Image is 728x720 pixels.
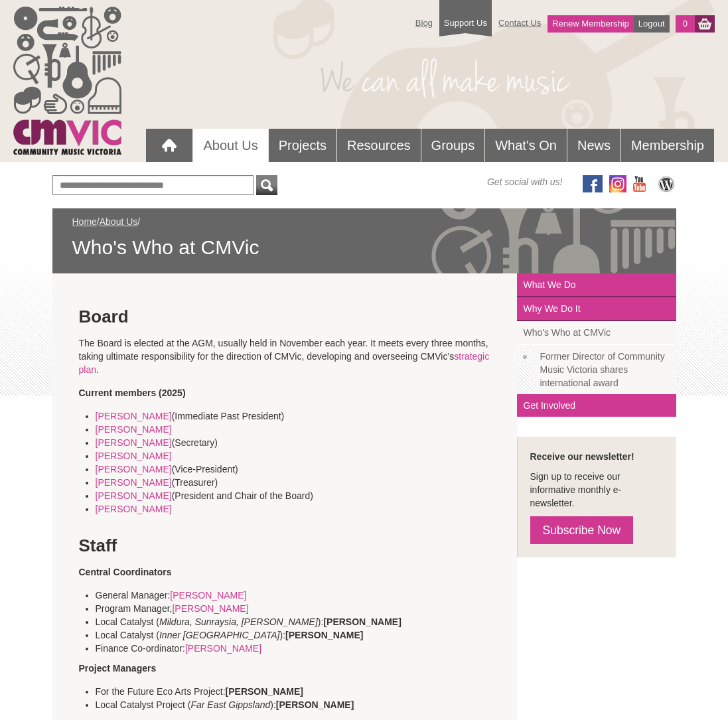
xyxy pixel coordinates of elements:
[96,504,172,514] a: [PERSON_NAME]
[172,603,248,614] a: [PERSON_NAME]
[96,476,507,489] li: (Treasurer)
[170,590,246,601] a: [PERSON_NAME]
[517,394,676,417] a: Get Involved
[534,345,676,394] a: Former Director of Community Music Victoria shares international award
[487,175,563,188] span: Get social with us!
[185,643,261,654] a: [PERSON_NAME]
[337,129,421,162] a: Resources
[547,15,634,33] a: Renew Membership
[79,388,186,398] strong: Current members (2025)
[96,685,507,698] li: For the Future Eco Arts Project:
[79,336,490,376] p: The Board is elected at the AGM, usually held in November each year. It meets every three months,...
[96,490,172,501] a: [PERSON_NAME]
[285,630,363,640] strong: [PERSON_NAME]
[159,630,280,640] em: Inner [GEOGRAPHIC_DATA]
[96,409,507,423] li: (Immediate Past President)
[96,451,172,461] a: [PERSON_NAME]
[530,470,663,510] p: Sign up to receive our informative monthly e-newsletter.
[517,297,676,321] a: Why We Do It
[72,235,656,260] span: Who's Who at CMVic
[72,215,656,260] div: / /
[492,11,547,35] a: Contact Us
[323,616,401,627] strong: [PERSON_NAME]
[517,321,676,345] a: Who's Who at CMVic
[96,477,172,488] a: [PERSON_NAME]
[96,628,507,642] li: Local Catalyst ( ):
[193,129,267,163] a: About Us
[79,663,157,674] strong: Project Managers
[96,602,507,615] li: Program Manager,
[276,699,354,710] strong: [PERSON_NAME]
[609,175,626,192] img: icon-instagram.png
[96,464,172,474] a: [PERSON_NAME]
[79,307,490,326] h2: Board
[567,129,620,162] a: News
[409,11,439,35] a: Blog
[190,699,270,710] em: Far East Gippsland
[72,216,97,227] a: Home
[13,7,121,155] img: cmvic_logo.png
[96,424,172,435] a: [PERSON_NAME]
[676,15,695,33] a: 0
[96,589,507,602] li: General Manager:
[159,616,318,627] em: Mildura, Sunraysia, [PERSON_NAME]
[530,516,634,544] a: Subscribe Now
[100,216,138,227] a: About Us
[421,129,485,162] a: Groups
[96,411,172,421] a: [PERSON_NAME]
[634,15,670,33] a: Logout
[96,642,507,655] li: Finance Co-ordinator:
[96,615,507,628] li: Local Catalyst ( ):
[96,437,172,448] a: [PERSON_NAME]
[96,489,507,502] li: (President and Chair of the Board)
[79,409,490,555] h2: Staff
[79,567,172,577] b: Central Coordinators
[96,698,507,711] li: Local Catalyst Project ( ):
[96,436,507,449] li: (Secretary)
[656,175,676,192] img: CMVic Blog
[96,463,507,476] li: (Vice-President)
[226,686,303,697] strong: [PERSON_NAME]
[485,129,567,162] a: What's On
[517,273,676,297] a: What We Do
[269,129,336,162] a: Projects
[621,129,714,162] a: Membership
[530,451,634,462] strong: Receive our newsletter!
